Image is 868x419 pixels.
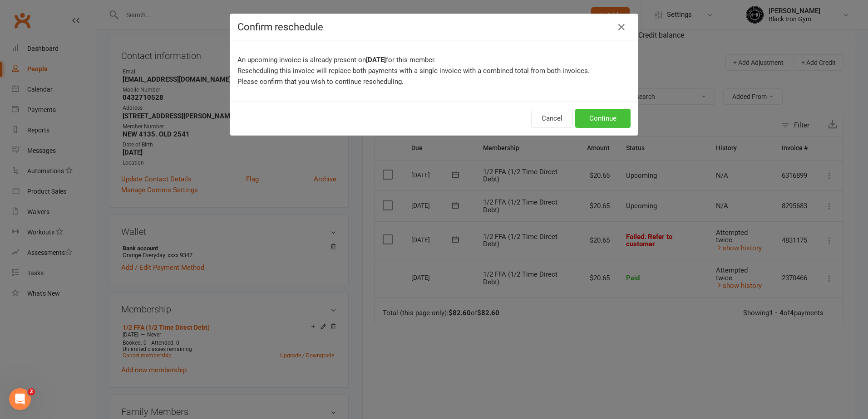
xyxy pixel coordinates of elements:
[237,21,631,33] h4: Confirm reschedule
[9,388,31,410] iframe: Intercom live chat
[237,54,631,87] p: An upcoming invoice is already present on for this member. Rescheduling this invoice will replace...
[28,388,35,395] span: 2
[575,109,631,128] button: Continue
[614,20,629,34] button: Close
[366,56,386,64] b: [DATE]
[531,109,573,128] button: Cancel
